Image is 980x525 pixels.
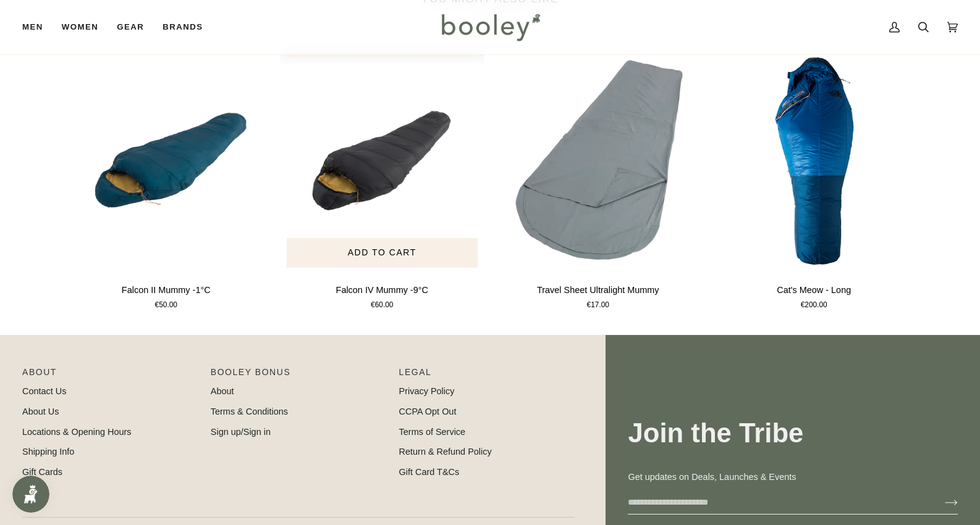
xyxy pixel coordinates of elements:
span: €60.00 [371,300,393,311]
iframe: Button to open loyalty program pop-up [12,476,49,513]
a: Contact Us [22,386,66,396]
a: Sign up/Sign in [211,427,271,437]
span: €50.00 [155,300,177,311]
span: Men [22,21,43,33]
a: Falcon II Mummy -1°C [64,279,268,312]
a: Terms & Conditions [211,407,288,416]
img: Booley [436,9,544,45]
p: Pipeline_Footer Sub [399,366,575,385]
button: Add to cart [287,238,478,268]
a: Locations & Opening Hours [22,427,132,437]
p: Cat's Meow - Long [777,284,851,297]
span: Brands [163,21,203,33]
a: Return & Refund Policy [399,447,492,457]
product-grid-item-variant: Black / Grey [496,48,700,274]
a: Travel Sheet Ultralight Mummy [496,48,700,274]
span: Add to cart [348,246,416,259]
button: Join [925,493,958,513]
a: Shipping Info [22,447,74,457]
product-grid-item: Falcon II Mummy -1°C [64,48,268,312]
product-grid-item-variant: Black [281,48,484,274]
span: Gear [117,21,144,33]
a: Gift Cards [22,467,62,477]
product-grid-item-variant: Blue [64,48,268,274]
a: Falcon IV Mummy -9°C [281,48,484,274]
img: The North Face Cat's Meow - Long Banff Blue / Banff Blue - Booley Galway [712,48,916,274]
a: Gift Card T&Cs [399,467,460,477]
a: Falcon II Mummy -1°C [64,48,268,274]
img: Easy Camp Falcon II Mummy -1°C Blue - Booley Galway [64,48,268,274]
p: Pipeline_Footer Main [22,366,198,385]
a: About [211,386,234,396]
h3: Join the Tribe [628,416,958,450]
span: €200.00 [801,300,827,311]
a: Cat's Meow - Long [712,279,916,312]
a: Cat's Meow - Long [712,48,916,274]
product-grid-item-variant: Right / Banff Blue / Banff Blue [712,48,916,274]
product-grid-item: Travel Sheet Ultralight Mummy [496,48,700,312]
a: Terms of Service [399,427,466,437]
img: Easy Camp Falcon IV Mummy -9°C Black - Booley Galway [281,48,484,274]
p: Falcon II Mummy -1°C [122,284,211,297]
input: your-email@example.com [628,491,925,514]
span: €17.00 [587,300,609,311]
a: Falcon IV Mummy -9°C [281,279,484,312]
a: CCPA Opt Out [399,407,457,416]
a: About Us [22,407,59,416]
p: Falcon IV Mummy -9°C [336,284,428,297]
product-grid-item: Cat's Meow - Long [712,48,916,312]
p: Booley Bonus [211,366,387,385]
a: Privacy Policy [399,386,455,396]
span: Women [62,21,98,33]
p: Get updates on Deals, Launches & Events [628,471,958,484]
a: Travel Sheet Ultralight Mummy [496,279,700,312]
p: Travel Sheet Ultralight Mummy [537,284,659,297]
product-grid-item: Falcon IV Mummy -9°C [281,48,484,312]
img: Easy Camp Travel Sheet Ultralight Mummy Black / Grey - Booley Galway [496,48,700,274]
